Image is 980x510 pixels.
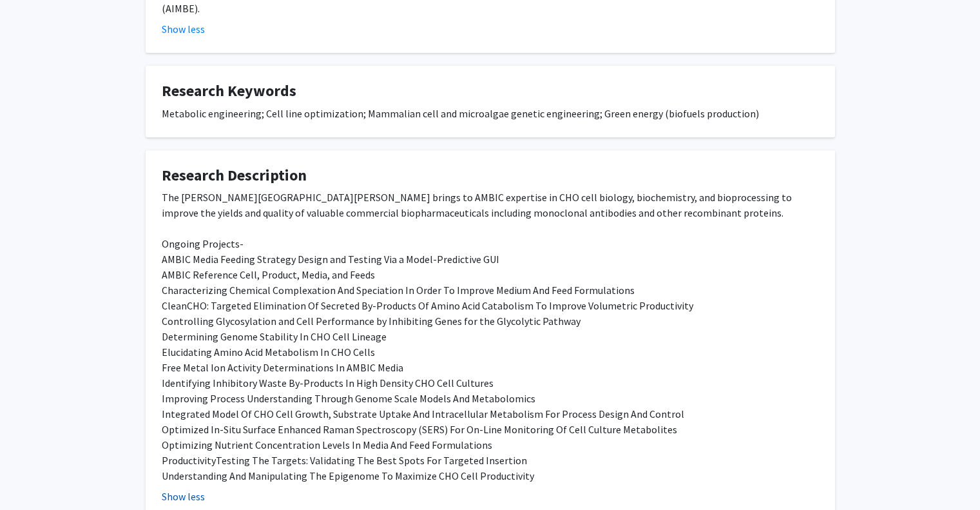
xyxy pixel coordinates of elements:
div: Metabolic engineering; Cell line optimization; Mammalian cell and microalgae genetic engineering;... [162,106,819,121]
div: The [PERSON_NAME][GEOGRAPHIC_DATA][PERSON_NAME] brings to AMBIC expertise in CHO cell biology, bi... [162,190,819,484]
iframe: Chat [10,452,55,500]
button: Show less [162,489,205,504]
button: Show less [162,21,205,37]
h4: Research Keywords [162,82,819,101]
h4: Research Description [162,166,819,185]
